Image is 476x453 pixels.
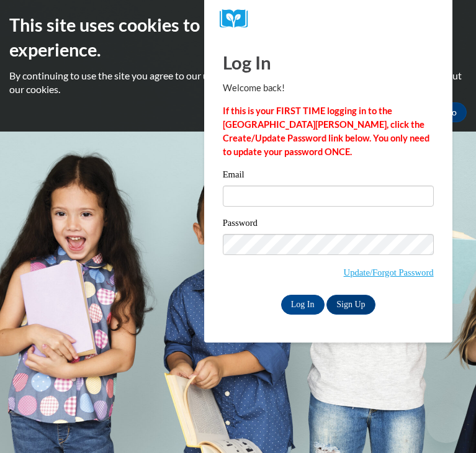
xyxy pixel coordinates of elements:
[223,81,434,95] p: Welcome back!
[426,403,466,443] iframe: Button to launch messaging window
[326,295,375,315] a: Sign Up
[281,295,325,315] input: Log In
[220,9,257,29] img: Logo brand
[223,170,434,182] label: Email
[9,69,467,96] p: By continuing to use the site you agree to our use of cookies. Use the ‘More info’ button to read...
[220,9,437,29] a: COX Campus
[9,12,467,63] h2: This site uses cookies to help improve your learning experience.
[344,267,434,277] a: Update/Forgot Password
[223,50,434,75] h1: Log In
[223,218,434,231] label: Password
[223,105,429,157] strong: If this is your FIRST TIME logging in to the [GEOGRAPHIC_DATA][PERSON_NAME], click the Create/Upd...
